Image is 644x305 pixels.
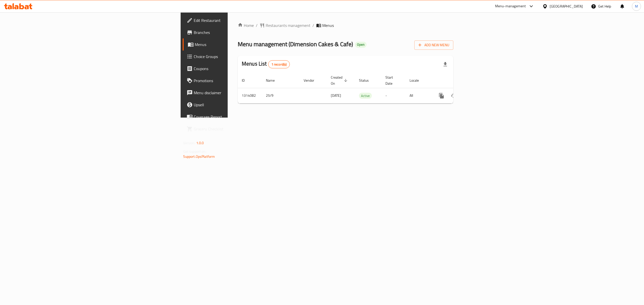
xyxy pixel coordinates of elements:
a: Coupons [183,63,288,75]
span: Upsell [194,102,284,108]
a: Coverage Report [183,111,288,123]
span: Branches [194,29,284,35]
span: Add New Menu [418,42,449,48]
span: Menus [195,41,284,47]
span: Created On [331,74,349,86]
div: Active [359,93,372,99]
td: All [406,88,431,103]
button: Add New Menu [414,40,453,50]
nav: breadcrumb [238,22,453,28]
span: 1 record(s) [268,62,290,67]
span: Edit Restaurant [194,17,284,23]
a: Menu disclaimer [183,87,288,99]
div: Export file [439,58,451,70]
span: Active [359,93,372,99]
span: Choice Groups [194,54,284,60]
a: Branches [183,26,288,38]
table: enhanced table [238,73,488,104]
a: Grocery Checklist [183,123,288,135]
span: [DATE] [331,92,341,99]
span: Name [266,77,281,83]
span: Promotions [194,78,284,84]
a: Menus [183,38,288,50]
div: Menu-management [495,3,526,9]
div: Total records count [268,60,290,68]
span: Open [355,42,367,47]
a: Support.OpsPlatform [183,153,215,160]
span: Start Date [385,74,399,86]
li: / [312,22,314,28]
h2: Menus List [242,60,290,68]
a: Edit Restaurant [183,14,288,26]
a: Choice Groups [183,50,288,63]
span: Vendor [304,77,321,83]
span: Get support on: [183,148,206,155]
span: Status [359,77,375,83]
th: Actions [431,73,488,88]
span: Coupons [194,66,284,72]
span: Menu disclaimer [194,90,284,96]
span: Grocery Checklist [194,126,284,132]
div: Open [355,42,367,48]
span: Coverage Report [194,114,284,120]
button: Change Status [448,90,460,102]
a: Upsell [183,99,288,111]
span: Locale [410,77,425,83]
a: Promotions [183,75,288,87]
div: [GEOGRAPHIC_DATA] [550,4,583,9]
span: ID [242,77,251,83]
span: M [635,4,638,9]
span: Version: [183,140,195,146]
span: Menus [322,22,334,28]
span: 1.0.0 [196,140,204,146]
span: Menu management ( Dimension Cakes & Cafe ) [238,38,353,50]
button: more [435,90,448,102]
td: - [381,88,406,103]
